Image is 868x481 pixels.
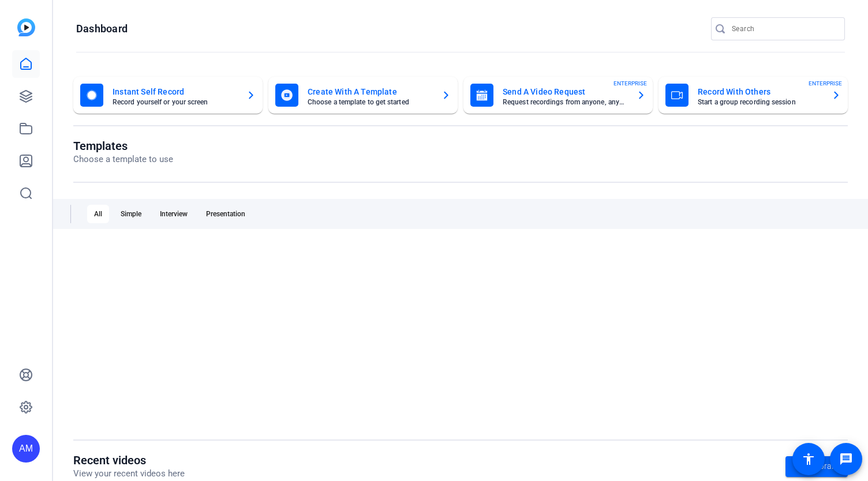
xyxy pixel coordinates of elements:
[802,452,815,466] mat-icon: accessibility
[73,467,185,480] p: View your recent videos here
[839,452,853,466] mat-icon: message
[308,85,432,99] mat-card-title: Create With A Template
[698,85,822,99] mat-card-title: Record With Others
[113,99,237,106] mat-card-subtitle: Record yourself or your screen
[503,99,627,106] mat-card-subtitle: Request recordings from anyone, anywhere
[503,85,627,99] mat-card-title: Send A Video Request
[463,77,653,114] button: Send A Video RequestRequest recordings from anyone, anywhereENTERPRISE
[785,456,848,477] a: Go to library
[17,18,35,36] img: blue-gradient.svg
[114,205,148,223] div: Simple
[73,139,173,153] h1: Templates
[809,79,842,88] span: ENTERPRISE
[76,22,128,36] h1: Dashboard
[199,205,252,223] div: Presentation
[153,205,194,223] div: Interview
[698,99,822,106] mat-card-subtitle: Start a group recording session
[113,85,237,99] mat-card-title: Instant Self Record
[12,435,40,463] div: AM
[308,99,432,106] mat-card-subtitle: Choose a template to get started
[732,22,836,36] input: Search
[613,79,647,88] span: ENTERPRISE
[268,77,458,114] button: Create With A TemplateChoose a template to get started
[87,205,109,223] div: All
[659,77,848,114] button: Record With OthersStart a group recording sessionENTERPRISE
[73,77,263,114] button: Instant Self RecordRecord yourself or your screen
[73,453,185,467] h1: Recent videos
[73,153,173,166] p: Choose a template to use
